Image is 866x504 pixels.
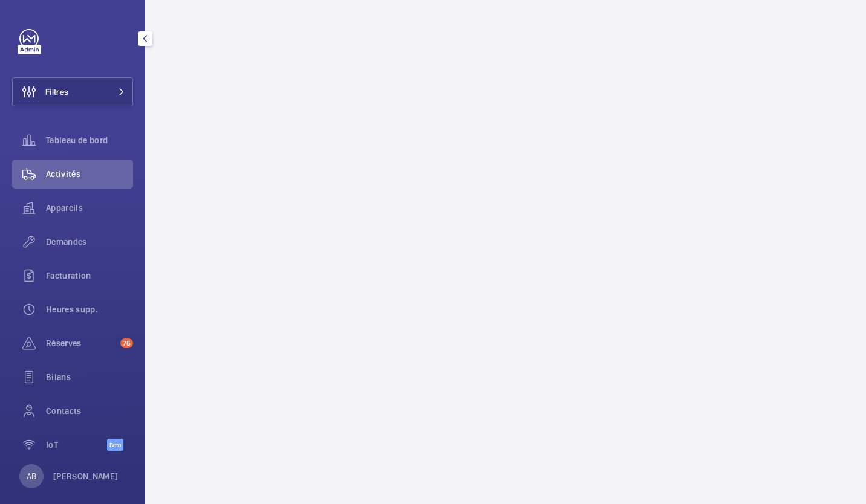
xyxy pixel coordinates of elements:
span: Demandes [46,236,133,248]
p: AB [27,470,36,482]
span: Réserves [46,337,116,349]
span: Facturation [46,270,133,282]
span: Tableau de bord [46,134,133,146]
span: Beta [107,439,123,451]
span: IoT [46,439,107,451]
span: Filtres [45,86,68,98]
button: Filtres [12,77,133,106]
span: Contacts [46,405,133,417]
span: Activités [46,168,133,180]
p: [PERSON_NAME] [53,470,119,482]
span: Heures supp. [46,303,133,315]
span: Bilans [46,371,133,383]
span: Appareils [46,202,133,214]
span: 75 [120,338,133,348]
